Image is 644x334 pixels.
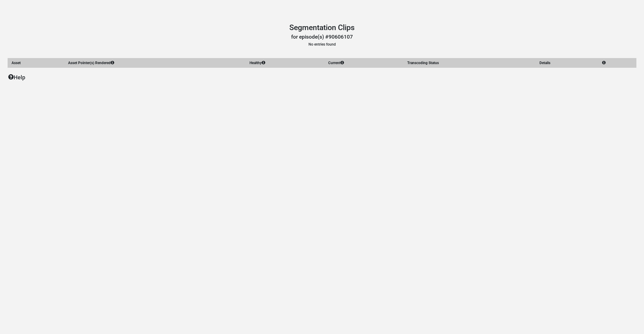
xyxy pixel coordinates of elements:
[246,58,325,68] th: Healthy
[8,34,636,40] h3: for episode(s) #90606107
[8,58,64,68] th: Asset
[8,73,636,81] p: Help
[536,58,598,68] th: Details
[8,23,636,47] header: No entries found
[404,58,536,68] th: Transcoding Status
[8,23,636,32] h1: Segmentation Clips
[64,58,246,68] th: Asset Pointer(s) Rendered
[325,58,404,68] th: Current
